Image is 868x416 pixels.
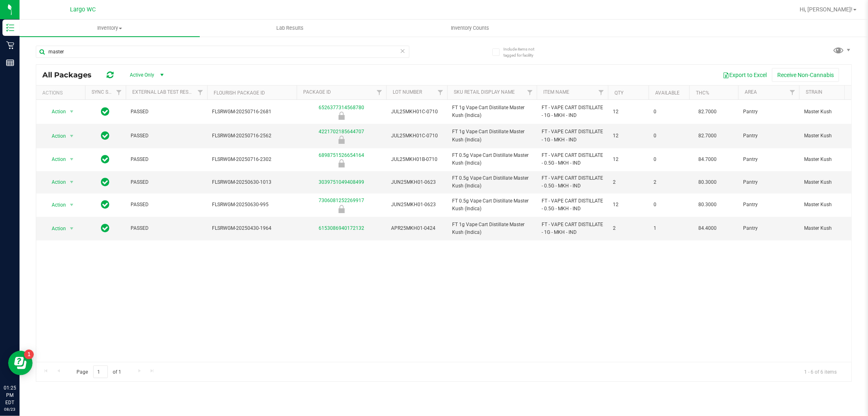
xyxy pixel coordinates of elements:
button: Receive Non-Cannabis [772,68,839,82]
span: In Sync [101,222,110,234]
inline-svg: Retail [6,41,14,49]
div: Newly Received [295,205,387,213]
span: PASSED [131,108,202,116]
a: Filter [523,86,537,99]
a: Package ID [303,89,331,95]
a: 3039751049408499 [319,179,364,185]
span: APR25MKH01-0424 [391,225,442,232]
span: FT - VAPE CART DISTILLATE - 1G - MKH - IND [542,221,603,236]
span: 1 [654,225,684,232]
a: Inventory [20,20,200,37]
span: select [67,199,77,211]
span: Pantry [743,225,794,232]
span: 12 [613,132,644,140]
button: Export to Excel [717,68,772,82]
span: FLSRWGM-20250716-2302 [212,156,292,163]
span: select [67,130,77,142]
a: Filter [194,86,207,99]
span: Lab Results [265,24,315,32]
span: Master Kush [804,108,866,116]
span: Hi, [PERSON_NAME]! [800,6,853,13]
a: THC% [696,90,709,96]
div: Newly Received [295,136,387,144]
span: In Sync [101,199,110,210]
span: Master Kush [804,178,866,186]
a: Qty [614,90,623,96]
a: 6898751526654164 [319,152,364,158]
span: In Sync [101,154,110,165]
span: FLSRWGM-20250430-1964 [212,225,292,232]
a: Sync Status [92,89,123,95]
span: FT 1g Vape Cart Distillate Master Kush (Indica) [452,221,532,236]
span: select [67,223,77,234]
span: FT - VAPE CART DISTILLATE - 0.5G - MKH - IND [542,197,603,213]
a: Filter [786,86,799,99]
span: JUL25MKH01C-0710 [391,132,442,140]
span: Page of 1 [70,365,128,378]
span: 82.7000 [694,130,721,142]
span: PASSED [131,225,202,232]
a: Filter [112,86,126,99]
a: Lot Number [393,89,422,95]
span: FT 0.5g Vape Cart Distillate Master Kush (Indica) [452,174,532,190]
input: Search Package ID, Item Name, SKU, Lot or Part Number... [36,46,409,58]
span: JUN25MKH01-0623 [391,201,442,209]
span: Master Kush [804,225,866,232]
span: 80.3000 [694,199,721,211]
span: FT 0.5g Vape Cart Distillate Master Kush (Indica) [452,197,532,213]
span: 1 - 6 of 6 items [798,365,843,378]
span: FT 1g Vape Cart Distillate Master Kush (Indica) [452,128,532,143]
span: 0 [654,108,684,116]
span: 2 [654,178,684,186]
span: Action [44,154,66,165]
span: Action [44,199,66,211]
span: Pantry [743,132,794,140]
span: 2 [613,178,644,186]
input: 1 [93,365,108,378]
span: FLSRWGM-20250630-995 [212,201,292,209]
a: External Lab Test Result [132,89,196,95]
a: Strain [806,89,822,95]
span: FLSRWGM-20250716-2681 [212,108,292,116]
a: Sku Retail Display Name [454,89,515,95]
span: select [67,176,77,188]
span: 12 [613,201,644,209]
span: Master Kush [804,201,866,209]
span: Master Kush [804,132,866,140]
span: select [67,106,77,117]
span: FT - VAPE CART DISTILLATE - 0.5G - MKH - IND [542,174,603,190]
span: 82.7000 [694,106,721,118]
span: Action [44,130,66,142]
span: FT 1g Vape Cart Distillate Master Kush (Indica) [452,104,532,119]
span: Pantry [743,178,794,186]
span: select [67,154,77,165]
span: In Sync [101,130,110,141]
a: Filter [434,86,447,99]
p: 08/23 [4,406,16,412]
a: Available [655,90,680,96]
a: Filter [595,86,608,99]
span: Action [44,176,66,188]
inline-svg: Inventory [6,24,14,32]
span: PASSED [131,178,202,186]
span: Action [44,106,66,117]
a: Area [745,89,757,95]
span: 0 [654,201,684,209]
span: 84.7000 [694,154,721,165]
span: In Sync [101,106,110,117]
span: FT - VAPE CART DISTILLATE - 1G - MKH - IND [542,128,603,143]
span: Inventory [20,24,200,32]
span: Include items not tagged for facility [503,46,544,58]
span: 12 [613,108,644,116]
iframe: Resource center [8,351,33,375]
span: Clear [400,46,406,56]
span: Pantry [743,108,794,116]
span: PASSED [131,132,202,140]
span: Action [44,223,66,234]
span: FLSRWGM-20250630-1013 [212,178,292,186]
a: 4221702185644707 [319,129,364,134]
span: 0 [654,156,684,163]
a: Flourish Package ID [214,90,265,96]
a: Inventory Counts [380,20,560,37]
